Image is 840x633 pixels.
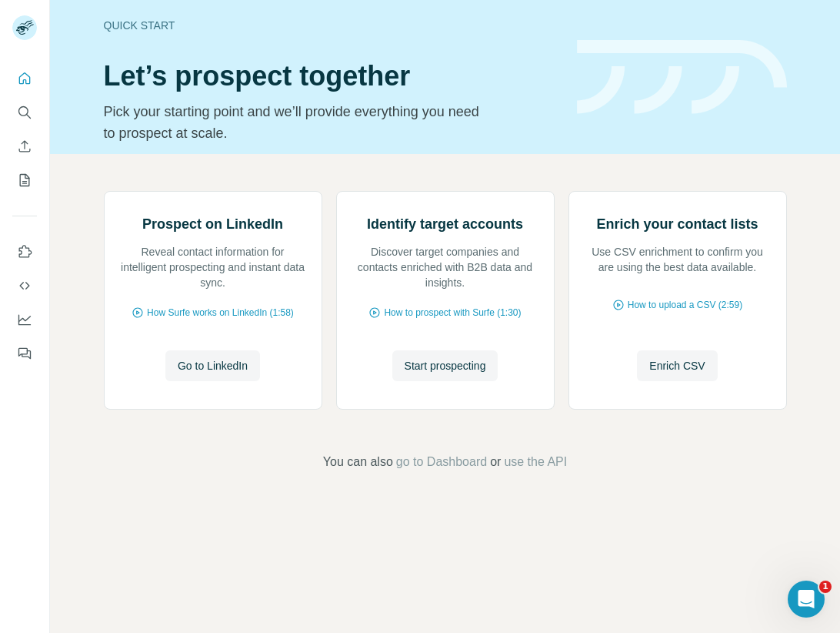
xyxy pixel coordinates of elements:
[178,358,248,373] span: Go to LinkedIn
[384,306,521,320] span: How to prospect with Surfe (1:30)
[147,306,294,320] span: How Surfe works on LinkedIn (1:58)
[12,238,37,266] button: Use Surfe on LinkedIn
[104,18,558,33] div: Quick start
[649,358,705,373] span: Enrich CSV
[165,350,260,381] button: Go to LinkedIn
[12,306,37,333] button: Dashboard
[142,213,283,235] h2: Prospect on LinkedIn
[490,453,501,471] span: or
[585,244,771,275] p: Use CSV enrichment to confirm you are using the best data available.
[352,244,538,290] p: Discover target companies and contacts enriched with B2B data and insights.
[596,213,758,235] h2: Enrich your contact lists
[323,453,393,471] span: You can also
[12,65,37,92] button: Quick start
[504,453,567,471] button: use the API
[788,581,825,618] iframe: Intercom live chat
[12,166,37,194] button: My lists
[104,101,489,144] p: Pick your starting point and we’ll provide everything you need to prospect at scale.
[819,581,832,593] span: 1
[12,340,37,367] button: Feedback
[628,298,742,312] span: How to upload a CSV (2:59)
[396,453,487,471] button: go to Dashboard
[12,99,37,126] button: Search
[12,272,37,300] button: Use Surfe API
[392,350,498,381] button: Start prospecting
[637,350,717,381] button: Enrich CSV
[120,244,306,290] p: Reveal contact information for intelligent prospecting and instant data sync.
[367,213,523,235] h2: Identify target accounts
[12,132,37,160] button: Enrich CSV
[405,358,486,373] span: Start prospecting
[104,61,558,92] h1: Let’s prospect together
[577,40,787,115] img: banner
